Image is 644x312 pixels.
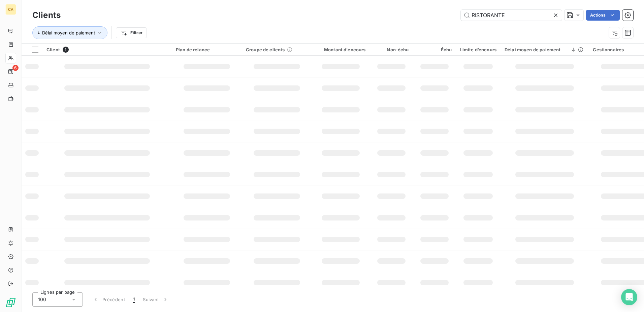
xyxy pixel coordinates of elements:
div: Délai moyen de paiement [505,47,585,52]
button: Filtrer [116,27,147,38]
div: Open Intercom Messenger [621,289,637,305]
button: 1 [129,292,139,307]
span: 100 [38,296,46,303]
button: Précédent [88,292,129,307]
div: Non-échu [374,47,409,52]
input: Rechercher [461,10,562,21]
div: Montant d'encours [316,47,366,52]
div: Limite d’encours [460,47,496,52]
button: Délai moyen de paiement [32,26,107,39]
span: 6 [12,65,19,71]
span: Client [46,47,60,52]
span: Délai moyen de paiement [42,30,95,35]
span: Groupe de clients [246,47,285,52]
button: Suivant [139,292,173,307]
h3: Clients [32,9,61,21]
button: Actions [586,10,620,21]
span: 1 [63,47,69,53]
div: Échu [417,47,452,52]
div: CA [5,4,16,15]
img: Logo LeanPay [5,297,16,308]
span: 1 [133,296,135,303]
div: Plan de relance [176,47,238,52]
